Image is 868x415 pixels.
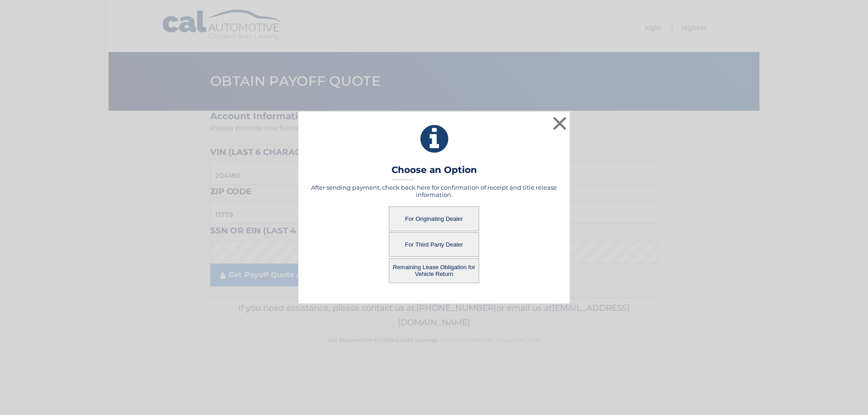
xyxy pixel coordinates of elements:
h3: Choose an Option [392,164,477,180]
button: Remaining Lease Obligation for Vehicle Return [389,258,479,283]
button: For Third Party Dealer [389,232,479,257]
button: × [551,114,569,132]
button: For Originating Dealer [389,206,479,231]
h5: After sending payment, check back here for confirmation of receipt and title release information. [310,184,558,198]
